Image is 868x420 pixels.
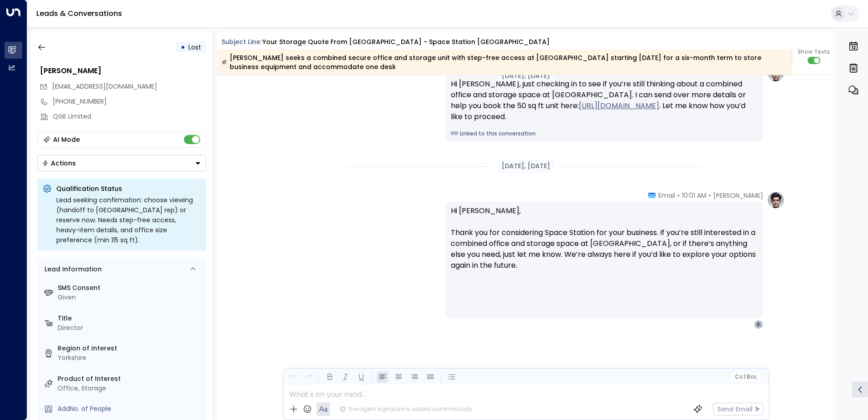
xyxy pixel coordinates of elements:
div: • [181,39,185,55]
span: • [709,191,711,200]
div: Button group with a nested menu [37,155,206,171]
span: | [744,374,745,380]
span: [PERSON_NAME] [713,191,763,200]
div: Given [58,293,202,302]
span: • [677,191,680,200]
span: 10:01 AM [682,191,706,200]
label: Title [58,314,202,323]
div: Director [58,323,202,333]
div: AddNo. of People [58,404,202,414]
label: Region of Interest [58,344,202,353]
p: Hi [PERSON_NAME], Thank you for considering Space Station for your business. If you’re still inte... [451,205,758,282]
p: Qualification Status [56,184,201,193]
div: Office, Storage [58,384,202,393]
a: [URL][DOMAIN_NAME] [579,100,659,111]
label: SMS Consent [58,283,202,293]
button: Actions [37,155,206,171]
span: Lost [188,43,201,52]
div: [PERSON_NAME] [40,65,206,76]
button: Undo [286,371,298,383]
div: S [754,320,763,329]
div: Actions [42,159,76,167]
a: Leads & Conversations [36,8,122,19]
span: Cc Bcc [735,374,756,380]
span: Show Texts [798,48,830,56]
div: [DATE], [DATE] [498,160,554,173]
button: Cc|Bcc [731,373,760,381]
div: Yorkshire [58,353,202,363]
div: Your storage quote from [GEOGRAPHIC_DATA] - Space Station [GEOGRAPHIC_DATA] [262,37,550,47]
div: [DATE], [DATE] [497,70,555,81]
div: [PERSON_NAME] seeks a combined secure office and storage unit with step-free access at [GEOGRAPHI... [222,53,787,71]
span: [EMAIL_ADDRESS][DOMAIN_NAME] [52,82,157,91]
div: [PHONE_NUMBER] [53,97,206,106]
label: Product of Interest [58,374,202,384]
button: Redo [302,371,314,383]
img: profile-logo.png [767,191,785,209]
a: Linked to this conversation [451,130,758,138]
div: Lead Information [41,265,102,274]
div: The agent signature is added automatically [340,405,472,413]
span: Email [658,191,675,200]
div: AI Mode [53,135,80,144]
div: Lead seeking confirmation: choose viewing (handoff to [GEOGRAPHIC_DATA] rep) or reserve now. Need... [56,195,201,245]
span: Subject Line: [222,37,261,46]
div: Hi [PERSON_NAME], just checking in to see if you’re still thinking about a combined office and st... [451,79,758,122]
span: sofiaqadir@gmail.com [52,82,157,91]
div: QGE Limited [53,112,206,121]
